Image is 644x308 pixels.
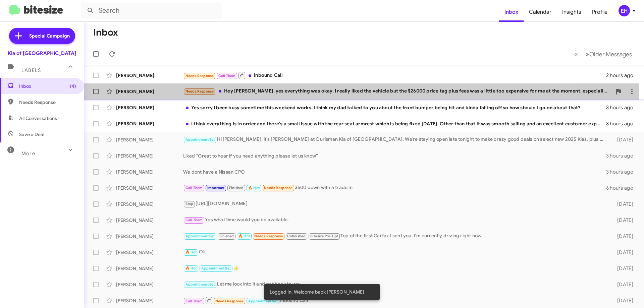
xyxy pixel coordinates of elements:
[606,104,639,111] div: 3 hours ago
[606,201,639,207] div: [DATE]
[606,152,639,159] div: 3 hours ago
[606,136,639,143] div: [DATE]
[29,33,70,39] span: Special Campaign
[116,120,183,127] div: [PERSON_NAME]
[116,297,183,304] div: [PERSON_NAME]
[183,264,606,272] div: 👍
[589,51,632,58] span: Older Messages
[606,249,639,256] div: [DATE]
[116,169,183,175] div: [PERSON_NAME]
[183,200,606,208] div: [URL][DOMAIN_NAME]
[606,169,639,175] div: 3 hours ago
[183,152,606,159] div: Liked “Great to hear if you need anything please let us know”
[185,74,214,78] span: Needs Response
[183,71,606,79] div: Inbound Call
[185,234,215,238] span: Appointment Set
[183,281,606,288] div: Let me look into it and get back to you
[116,217,183,224] div: [PERSON_NAME]
[606,185,639,191] div: 6 hours ago
[606,120,639,127] div: 3 hours ago
[557,2,587,22] a: Insights
[185,89,214,94] span: Needs Response
[218,74,236,78] span: Call Them
[21,150,35,157] span: More
[248,299,278,303] span: Appointment Set
[183,248,606,256] div: Ok
[586,50,589,58] span: »
[19,131,44,138] span: Save a Deal
[19,99,76,106] span: Needs Response
[116,281,183,288] div: [PERSON_NAME]
[185,186,203,190] span: Call Them
[606,281,639,288] div: [DATE]
[116,152,183,159] div: [PERSON_NAME]
[19,83,76,89] span: Inbox
[270,289,364,295] span: Logged In. Welcome back [PERSON_NAME]
[201,266,231,270] span: Appointment Set
[185,282,215,287] span: Appointment Set
[185,299,203,303] span: Call Them
[264,186,292,190] span: Needs Response
[183,120,606,127] div: I think everything is in order and there's a small issue with the rear seat armrest which is bein...
[9,28,75,44] a: Special Campaign
[116,136,183,143] div: [PERSON_NAME]
[185,202,194,206] span: Stop
[570,47,582,61] button: Previous
[606,72,639,79] div: 2 hours ago
[116,88,183,95] div: [PERSON_NAME]
[254,234,283,238] span: Needs Response
[185,218,203,222] span: Call Them
[619,5,630,16] div: EH
[606,233,639,240] div: [DATE]
[587,2,613,22] a: Profile
[116,185,183,191] div: [PERSON_NAME]
[287,234,306,238] span: Unfinished
[183,232,606,240] div: Top of the first Carfax I sent you. I'm currently driving right now.
[185,137,215,142] span: Appointment Set
[183,169,606,175] div: We dont have a Nissan CPO
[183,296,606,305] div: Inbound Call
[606,217,639,224] div: [DATE]
[183,87,612,95] div: Hey [PERSON_NAME], yes everything was okay. I really liked the vehicle but the $26000 price tag p...
[183,104,606,111] div: Yes sorry I been busy sometime this weekend works. I think my dad talked to you about the front b...
[183,136,606,143] div: Hi [PERSON_NAME], it’s [PERSON_NAME] at Ourisman Kia of [GEOGRAPHIC_DATA]. We’re staying open lat...
[606,265,639,272] div: [DATE]
[116,233,183,240] div: [PERSON_NAME]
[229,186,244,190] span: Finished
[21,67,41,73] span: Labels
[215,299,244,303] span: Needs Response
[116,72,183,79] div: [PERSON_NAME]
[183,216,606,224] div: Yes what time would you be available.
[613,5,637,16] button: EH
[19,115,57,122] span: All Conversations
[81,3,222,19] input: Search
[207,186,225,190] span: Important
[310,234,338,238] span: Bitesize Pro-Tip!
[582,47,636,61] button: Next
[116,104,183,111] div: [PERSON_NAME]
[238,234,250,238] span: 🔥 Hot
[219,234,234,238] span: Finished
[606,297,639,304] div: [DATE]
[574,50,578,58] span: «
[524,2,557,22] a: Calendar
[499,2,524,22] a: Inbox
[571,47,636,61] nav: Page navigation example
[248,186,260,190] span: 🔥 Hot
[70,83,76,89] span: (4)
[185,250,197,254] span: 🔥 Hot
[8,50,76,57] div: Kia of [GEOGRAPHIC_DATA]
[183,184,606,192] div: 3500 down with a trade in
[116,265,183,272] div: [PERSON_NAME]
[116,201,183,207] div: [PERSON_NAME]
[116,249,183,256] div: [PERSON_NAME]
[93,27,118,38] h1: Inbox
[185,266,197,270] span: 🔥 Hot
